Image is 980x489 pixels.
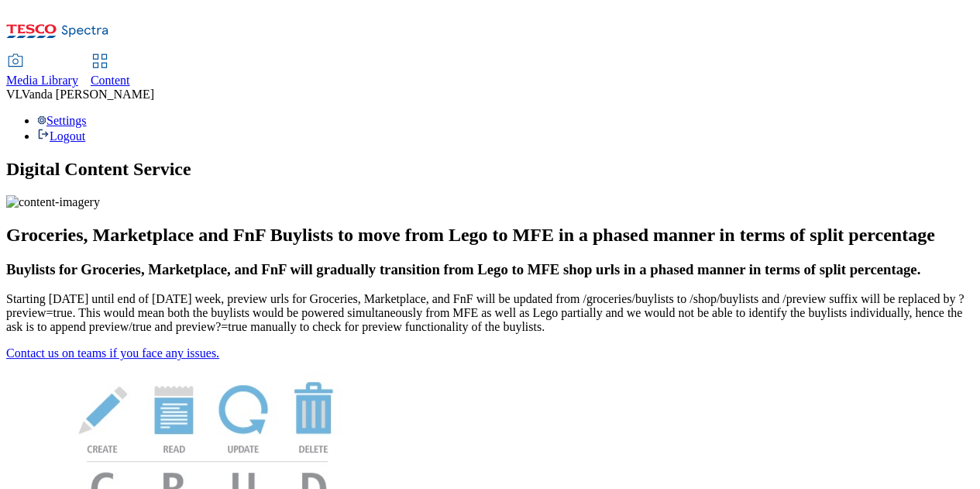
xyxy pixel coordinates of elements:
[6,74,78,87] span: Media Library
[6,346,219,360] a: Contact us on teams if you face any issues.
[6,195,100,209] img: content-imagery
[6,159,974,180] h1: Digital Content Service
[37,129,85,143] a: Logout
[6,88,22,101] span: VL
[6,225,974,246] h2: Groceries, Marketplace and FnF Buylists to move from Lego to MFE in a phased manner in terms of s...
[91,55,130,88] a: Content
[6,261,974,278] h3: Buylists for Groceries, Marketplace, and FnF will gradually transition from Lego to MFE shop urls...
[37,114,87,127] a: Settings
[22,88,154,101] span: Vanda [PERSON_NAME]
[91,74,130,87] span: Content
[6,55,78,88] a: Media Library
[6,292,974,334] p: Starting [DATE] until end of [DATE] week, preview urls for Groceries, Marketplace, and FnF will b...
